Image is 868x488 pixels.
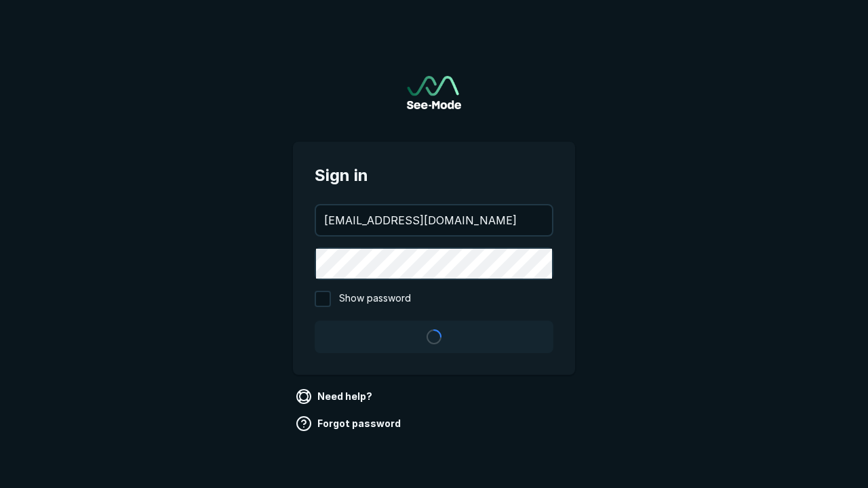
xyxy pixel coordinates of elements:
img: See-Mode Logo [407,76,461,109]
a: Forgot password [293,413,406,434]
a: Go to sign in [407,76,461,109]
a: Need help? [293,386,378,407]
input: your@email.com [316,205,552,235]
span: Show password [339,291,411,307]
span: Sign in [315,163,553,188]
